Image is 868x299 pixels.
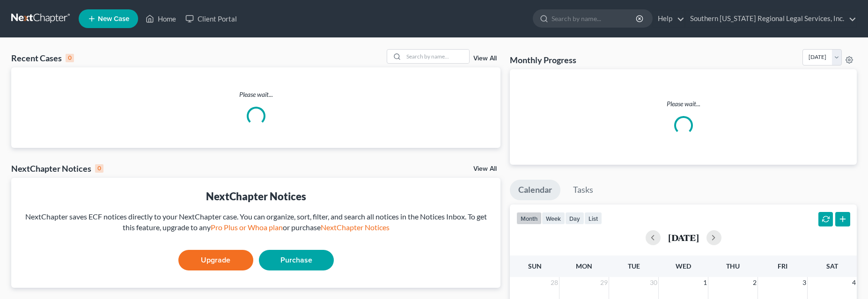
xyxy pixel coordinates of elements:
[11,163,103,174] div: NextChapter Notices
[550,277,559,288] span: 28
[726,262,740,270] span: Thu
[321,223,390,232] a: NextChapter Notices
[141,10,181,27] a: Home
[653,10,684,27] a: Help
[565,180,602,200] a: Tasks
[473,55,497,62] a: View All
[211,223,283,232] a: Pro Plus or Whoa plan
[576,262,592,270] span: Mon
[98,15,129,22] span: New Case
[676,262,691,270] span: Wed
[668,233,699,242] h2: [DATE]
[11,52,74,64] div: Recent Cases
[628,262,640,270] span: Tue
[584,212,602,225] button: list
[599,277,609,288] span: 29
[752,277,758,288] span: 2
[404,50,469,63] input: Search by name...
[66,54,74,62] div: 0
[851,277,857,288] span: 4
[178,250,253,270] a: Upgrade
[702,277,708,288] span: 1
[510,54,576,66] h3: Monthly Progress
[802,277,807,288] span: 3
[826,262,838,270] span: Sat
[19,189,493,204] div: NextChapter Notices
[542,212,565,225] button: week
[778,262,787,270] span: Fri
[510,180,560,200] a: Calendar
[181,10,242,27] a: Client Portal
[528,262,542,270] span: Sun
[565,212,584,225] button: day
[19,211,493,233] div: NextChapter saves ECF notices directly to your NextChapter case. You can organize, sort, filter, ...
[685,10,856,27] a: Southern [US_STATE] Regional Legal Services, Inc.
[95,164,103,173] div: 0
[552,10,637,27] input: Search by name...
[259,250,334,270] a: Purchase
[516,212,542,225] button: month
[473,166,497,172] a: View All
[649,277,658,288] span: 30
[11,90,500,99] p: Please wait...
[517,99,849,109] p: Please wait...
